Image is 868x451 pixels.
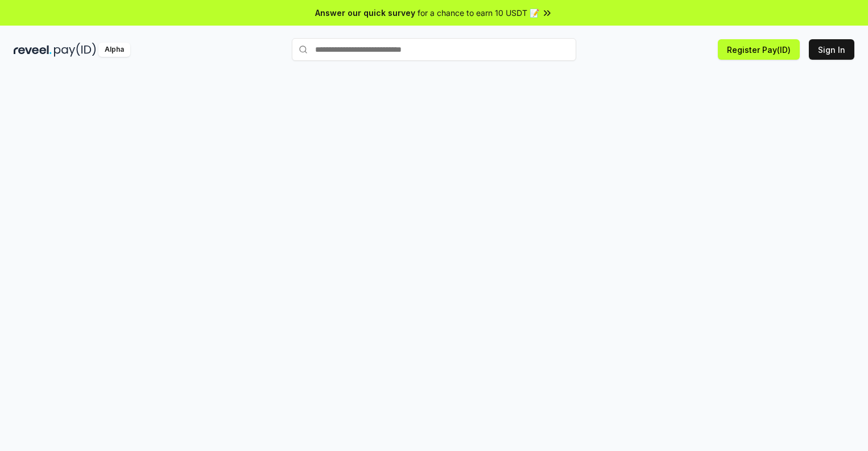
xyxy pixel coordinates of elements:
[718,39,800,60] button: Register Pay(ID)
[54,43,96,57] img: pay_id
[98,43,130,57] div: Alpha
[14,43,52,57] img: reveel_dark
[418,7,539,19] span: for a chance to earn 10 USDT 📝
[315,7,415,19] span: Answer our quick survey
[809,39,854,60] button: Sign In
